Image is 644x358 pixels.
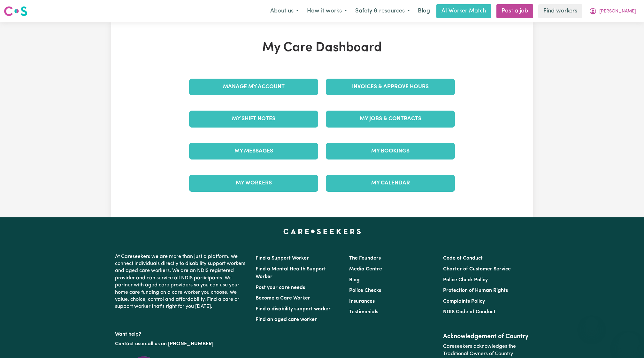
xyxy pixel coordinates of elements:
[443,333,529,340] h2: Acknowledgement of Country
[326,143,455,160] a: My Bookings
[256,317,317,322] a: Find an aged care worker
[585,4,640,18] button: My Account
[326,175,455,191] a: My Calendar
[266,4,303,18] button: About us
[189,143,318,160] a: My Messages
[185,40,459,56] h1: My Care Dashboard
[443,277,488,283] a: Police Check Policy
[189,79,318,95] a: Manage My Account
[283,229,361,234] a: Careseekers home page
[349,277,360,283] a: Blog
[115,328,248,338] p: Want help?
[4,4,27,19] a: Careseekers logo
[256,285,305,290] a: Post your care needs
[443,299,485,304] a: Complaints Policy
[496,4,533,18] a: Post a job
[349,288,381,293] a: Police Checks
[585,317,598,330] iframe: Close message
[256,256,309,261] a: Find a Support Worker
[115,338,248,350] p: or
[189,175,318,191] a: My Workers
[349,299,375,304] a: Insurances
[443,288,508,293] a: Protection of Human Rights
[443,309,495,315] a: NDIS Code of Conduct
[349,267,382,272] a: Media Centre
[436,4,491,18] a: AI Worker Match
[349,309,378,315] a: Testimonials
[599,8,636,15] span: [PERSON_NAME]
[189,111,318,127] a: My Shift Notes
[326,111,455,127] a: My Jobs & Contracts
[256,267,326,279] a: Find a Mental Health Support Worker
[349,256,381,261] a: The Founders
[303,4,351,18] button: How it works
[145,341,213,346] a: call us on [PHONE_NUMBER]
[115,341,140,346] a: Contact us
[443,256,483,261] a: Code of Conduct
[618,332,639,353] iframe: Button to launch messaging window
[414,4,434,18] a: Blog
[326,79,455,95] a: Invoices & Approve Hours
[351,4,414,18] button: Safety & resources
[256,296,310,301] a: Become a Care Worker
[256,307,331,312] a: Find a disability support worker
[538,4,582,18] a: Find workers
[443,267,511,272] a: Charter of Customer Service
[115,251,248,313] p: At Careseekers we are more than just a platform. We connect individuals directly to disability su...
[4,5,27,17] img: Careseekers logo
